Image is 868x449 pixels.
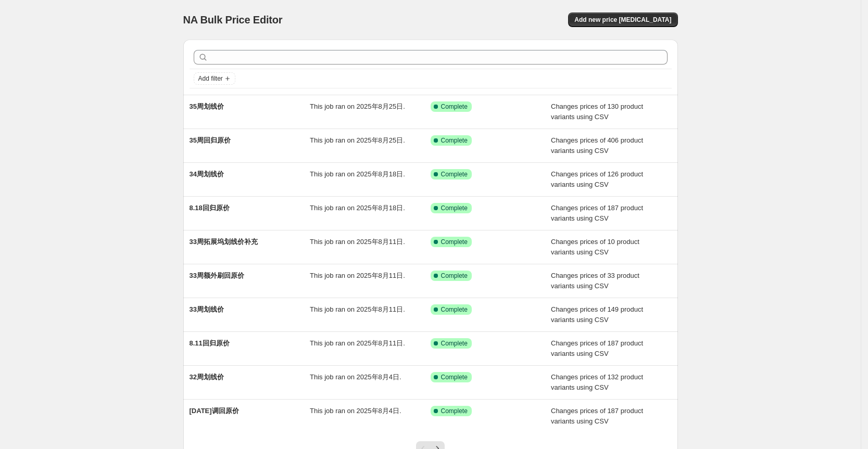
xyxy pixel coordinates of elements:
[441,238,468,246] span: Complete
[190,373,224,381] span: 32周划线价
[551,407,643,425] span: Changes prices of 187 product variants using CSV
[551,170,643,188] span: Changes prices of 126 product variants using CSV
[568,12,677,27] button: Add new price [MEDICAL_DATA]
[310,305,405,313] span: This job ran on 2025年8月11日.
[441,102,468,111] span: Complete
[310,272,405,279] span: This job ran on 2025年8月11日.
[190,170,224,178] span: 34周划线价
[551,204,643,222] span: Changes prices of 187 product variants using CSV
[190,102,224,110] span: 35周划线价
[310,238,405,246] span: This job ran on 2025年8月11日.
[310,373,401,381] span: This job ran on 2025年8月4日.
[310,170,405,178] span: This job ran on 2025年8月18日.
[551,373,643,391] span: Changes prices of 132 product variants using CSV
[310,136,405,144] span: This job ran on 2025年8月25日.
[190,136,231,144] span: 35周回归原价
[190,272,244,279] span: 33周额外刷回原价
[190,407,239,415] span: [DATE]调回原价
[310,204,405,212] span: This job ran on 2025年8月18日.
[441,373,468,381] span: Complete
[310,102,405,110] span: This job ran on 2025年8月25日.
[551,272,639,290] span: Changes prices of 33 product variants using CSV
[310,407,401,415] span: This job ran on 2025年8月4日.
[551,136,643,155] span: Changes prices of 406 product variants using CSV
[183,14,283,25] span: NA Bulk Price Editor
[194,72,235,85] button: Add filter
[441,204,468,212] span: Complete
[310,339,405,347] span: This job ran on 2025年8月11日.
[551,305,643,324] span: Changes prices of 149 product variants using CSV
[190,339,230,347] span: 8.11回归原价
[551,102,643,121] span: Changes prices of 130 product variants using CSV
[551,238,639,256] span: Changes prices of 10 product variants using CSV
[441,305,468,314] span: Complete
[441,170,468,178] span: Complete
[441,272,468,280] span: Complete
[190,238,258,246] span: 33周拓展坞划线价补充
[190,204,230,212] span: 8.18回归原价
[441,407,468,415] span: Complete
[441,339,468,348] span: Complete
[441,136,468,145] span: Complete
[190,305,224,313] span: 33周划线价
[551,339,643,357] span: Changes prices of 187 product variants using CSV
[198,74,223,83] span: Add filter
[574,16,671,24] span: Add new price [MEDICAL_DATA]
